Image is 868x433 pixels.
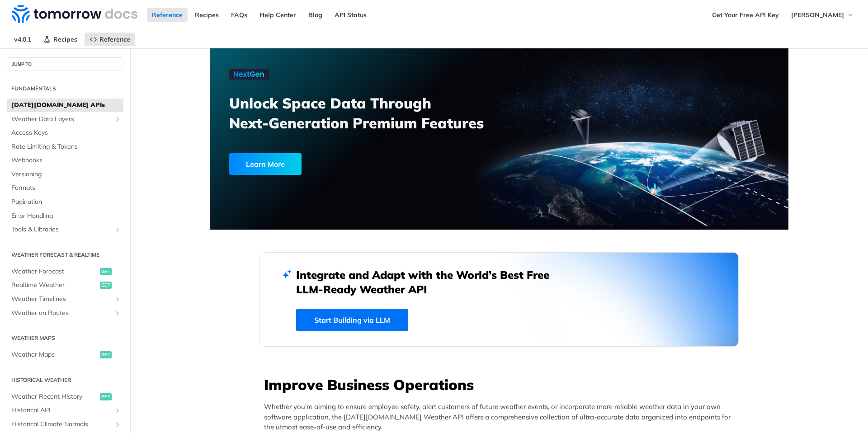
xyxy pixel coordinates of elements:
a: Versioning [7,168,123,181]
a: Error Handling [7,209,123,223]
span: Access Keys [11,128,121,137]
button: Show subpages for Weather Timelines [114,296,121,303]
button: JUMP TO [7,57,123,71]
p: Whether you’re aiming to ensure employee safety, alert customers of future weather events, or inc... [264,402,739,433]
span: get [100,351,112,358]
span: Rate Limiting & Tokens [11,142,121,151]
span: Weather Forecast [11,267,98,276]
a: API Status [330,8,372,22]
a: Recipes [190,8,224,22]
span: get [100,268,112,275]
span: Historical API [11,406,112,415]
span: Versioning [11,170,121,179]
a: Weather Recent Historyget [7,390,123,404]
h2: Integrate and Adapt with the World’s Best Free LLM-Ready Weather API [296,268,563,297]
h2: Weather Forecast & realtime [7,251,123,259]
a: Historical Climate NormalsShow subpages for Historical Climate Normals [7,418,123,431]
span: Recipes [53,35,77,43]
span: Weather on Routes [11,309,112,318]
span: get [100,282,112,289]
a: Weather Mapsget [7,348,123,362]
a: Blog [303,8,327,22]
span: Pagination [11,198,121,207]
button: Show subpages for Historical Climate Normals [114,421,121,428]
span: get [100,393,112,400]
h2: Historical Weather [7,376,123,384]
a: Weather TimelinesShow subpages for Weather Timelines [7,292,123,306]
a: Weather Forecastget [7,265,123,278]
span: Historical Climate Normals [11,420,112,429]
span: Reference [99,35,130,43]
button: Show subpages for Historical API [114,407,121,414]
a: Start Building via LLM [296,309,408,331]
button: [PERSON_NAME] [786,8,859,22]
h3: Unlock Space Data Through Next-Generation Premium Features [229,93,509,133]
span: Tools & Libraries [11,225,112,234]
a: Rate Limiting & Tokens [7,140,123,154]
img: Tomorrow.io Weather API Docs [12,5,137,23]
span: Error Handling [11,212,121,221]
a: Webhooks [7,154,123,167]
h2: Weather Maps [7,334,123,342]
button: Show subpages for Weather Data Layers [114,116,121,123]
a: Learn More [229,153,453,175]
a: Formats [7,181,123,195]
a: Historical APIShow subpages for Historical API [7,404,123,417]
a: Realtime Weatherget [7,278,123,292]
a: Reference [147,8,188,22]
span: Webhooks [11,156,121,165]
span: Formats [11,184,121,193]
img: NextGen [229,69,269,80]
button: Show subpages for Weather on Routes [114,310,121,317]
a: FAQs [226,8,252,22]
span: [PERSON_NAME] [791,11,844,19]
h2: Fundamentals [7,85,123,93]
a: Get Your Free API Key [707,8,784,22]
span: Weather Timelines [11,295,112,304]
h3: Improve Business Operations [264,375,739,395]
a: Recipes [38,33,82,46]
a: Help Center [255,8,301,22]
a: Weather on RoutesShow subpages for Weather on Routes [7,306,123,320]
a: Weather Data LayersShow subpages for Weather Data Layers [7,113,123,126]
a: Access Keys [7,126,123,140]
a: Pagination [7,195,123,209]
span: Realtime Weather [11,281,98,290]
a: Tools & LibrariesShow subpages for Tools & Libraries [7,223,123,236]
span: [DATE][DOMAIN_NAME] APIs [11,101,121,110]
a: [DATE][DOMAIN_NAME] APIs [7,99,123,112]
a: Reference [85,33,135,46]
span: v4.0.1 [9,33,36,46]
button: Show subpages for Tools & Libraries [114,226,121,233]
span: Weather Data Layers [11,115,112,124]
span: Weather Maps [11,350,98,359]
div: Learn More [229,153,302,175]
span: Weather Recent History [11,392,98,401]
